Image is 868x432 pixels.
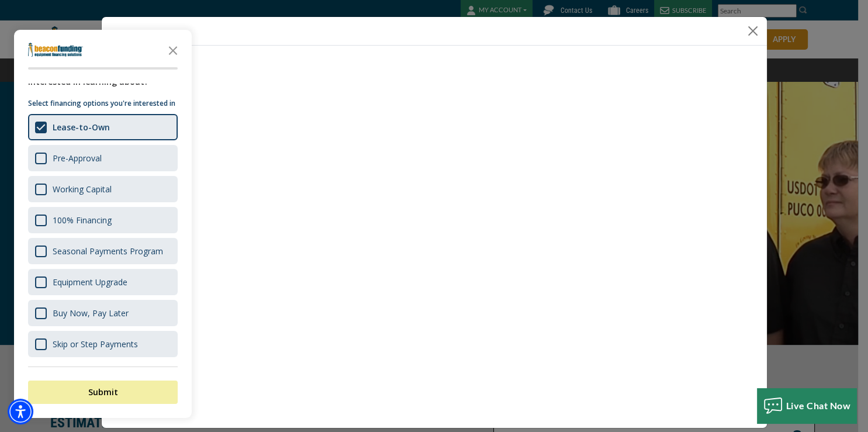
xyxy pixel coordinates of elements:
[28,98,178,109] p: Select financing options you're interested in
[28,114,178,140] div: Lease-to-Own
[28,331,178,357] div: Skip or Step Payments
[53,277,127,288] div: Equipment Upgrade
[53,307,129,319] div: Buy Now, Pay Later
[53,122,110,133] div: Lease-to-Own
[111,55,758,419] iframe: video-banner-embed
[757,388,857,423] button: Live Chat Now
[28,300,178,326] div: Buy Now, Pay Later
[53,246,163,257] div: Seasonal Payments Program
[28,145,178,171] div: Pre-Approval
[28,43,83,57] img: Company logo
[53,184,112,195] div: Working Capital
[28,381,178,404] button: Submit
[14,30,192,418] div: Survey
[53,215,112,226] div: 100% Financing
[8,399,33,424] div: Accessibility Menu
[53,338,138,350] div: Skip or Step Payments
[161,38,185,61] button: Close the survey
[786,400,851,411] span: Live Chat Now
[28,238,178,264] div: Seasonal Payments Program
[28,269,178,295] div: Equipment Upgrade
[28,207,178,233] div: 100% Financing
[28,176,178,202] div: Working Capital
[743,22,762,40] button: Close
[53,153,102,164] div: Pre-Approval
